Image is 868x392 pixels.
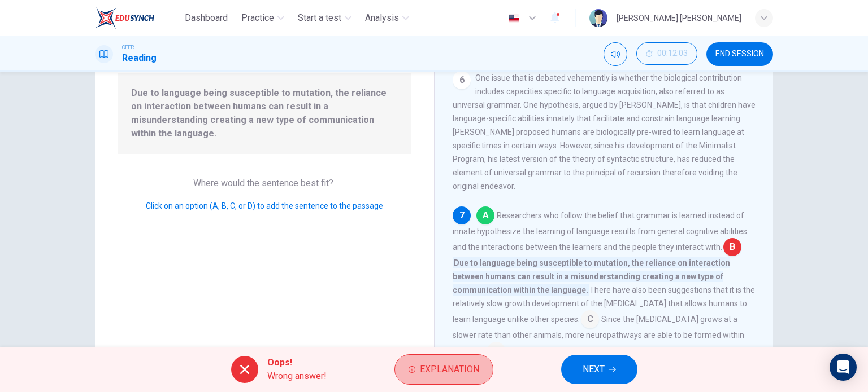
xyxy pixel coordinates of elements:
img: en [507,14,521,23]
span: Start a test [298,11,341,25]
button: Practice [237,8,289,28]
button: Analysis [361,8,414,28]
img: Profile picture [589,9,607,27]
span: NEXT [583,362,605,377]
span: Explanation [420,362,479,377]
span: Click on an option (A, B, C, or D) to add the sentence to the passage [146,201,383,210]
span: Dashboard [185,11,228,25]
span: Researchers who follow the belief that grammar is learned instead of innate hypothesize the learn... [453,211,747,252]
span: CEFR [122,43,134,51]
button: NEXT [561,355,637,384]
span: B [723,238,741,256]
h1: Reading [122,51,157,65]
span: Oops! [267,356,327,369]
span: Due to language being susceptible to mutation, the reliance on interaction between humans can res... [453,257,730,296]
div: 6 [453,71,471,89]
span: D [487,342,505,360]
div: Hide [636,42,697,66]
div: [PERSON_NAME] [PERSON_NAME] [617,11,741,25]
button: 00:12:03 [636,42,697,65]
span: END SESSION [715,50,764,59]
span: Analysis [365,11,399,25]
span: There have also been suggestions that it is the relatively slow growth development of the [MEDICA... [453,285,755,324]
span: Practice [241,11,274,25]
div: Open Intercom Messenger [830,354,857,381]
div: Mute [604,42,627,66]
span: Where would the sentence best fit? [193,178,336,188]
button: Dashboard [180,8,232,28]
div: 7 [453,206,471,224]
button: Start a test [293,8,356,28]
span: A [476,206,494,224]
span: Due to language being susceptible to mutation, the reliance on interaction between humans can res... [131,86,398,140]
span: Wrong answer! [267,369,327,383]
span: Since the [MEDICAL_DATA] grows at a slower rate than other animals, more neuropathways are able t... [453,315,744,355]
span: 00:12:03 [657,49,688,58]
img: EduSynch logo [95,7,154,29]
button: END SESSION [706,42,773,66]
button: Explanation [394,354,493,385]
span: C [581,310,599,328]
a: EduSynch logo [95,7,180,29]
span: One issue that is debated vehemently is whether the biological contribution includes capacities s... [453,73,756,191]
